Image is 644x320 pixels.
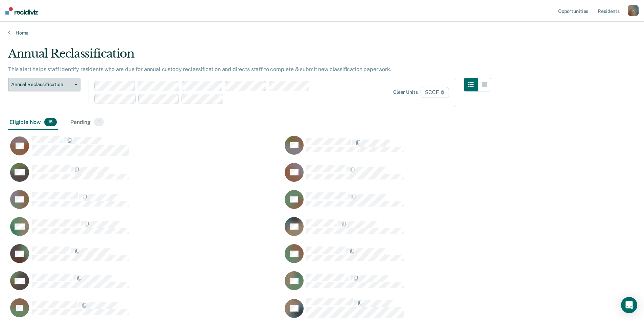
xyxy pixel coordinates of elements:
[8,66,391,72] p: This alert helps staff identify residents who are due for annual custody reclassification and dir...
[283,244,557,271] div: CaseloadOpportunityCell-00238968
[628,5,639,16] button: r
[8,244,283,271] div: CaseloadOpportunityCell-00645765
[283,217,557,244] div: CaseloadOpportunityCell-00630532
[94,118,104,127] span: 1
[8,271,283,298] div: CaseloadOpportunityCell-00338824
[283,135,557,163] div: CaseloadOpportunityCell-00631826
[5,7,38,15] img: Recidiviz
[8,30,636,36] a: Home
[69,115,105,130] div: Pending1
[393,89,418,95] div: Clear units
[8,115,58,130] div: Eligible Now15
[421,87,449,98] span: SCCF
[8,47,491,66] div: Annual Reclassification
[8,135,283,163] div: CaseloadOpportunityCell-00641630
[8,163,283,190] div: CaseloadOpportunityCell-00651725
[44,118,57,127] span: 15
[283,190,557,217] div: CaseloadOpportunityCell-00547926
[283,163,557,190] div: CaseloadOpportunityCell-00577446
[8,217,283,244] div: CaseloadOpportunityCell-00605009
[8,190,283,217] div: CaseloadOpportunityCell-00626059
[11,82,72,87] span: Annual Reclassification
[283,271,557,298] div: CaseloadOpportunityCell-00267503
[8,78,80,91] button: Annual Reclassification
[621,297,637,313] div: Open Intercom Messenger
